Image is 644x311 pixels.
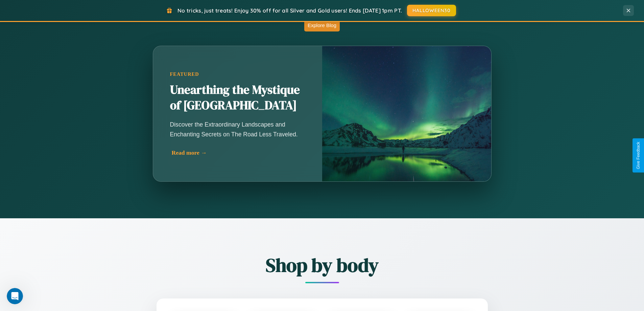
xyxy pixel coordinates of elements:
[170,120,305,139] p: Discover the Extraordinary Landscapes and Enchanting Secrets on The Road Less Traveled.
[170,82,305,113] h2: Unearthing the Mystique of [GEOGRAPHIC_DATA]
[7,288,23,304] iframe: Intercom live chat
[304,19,340,31] button: Explore Blog
[177,7,402,14] span: No tricks, just treats! Enjoy 30% off for all Silver and Gold users! Ends [DATE] 1pm PT.
[636,142,641,169] div: Give Feedback
[172,149,307,156] div: Read more →
[407,5,456,16] button: HALLOWEEN30
[119,252,525,278] h2: Shop by body
[170,71,305,77] div: Featured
